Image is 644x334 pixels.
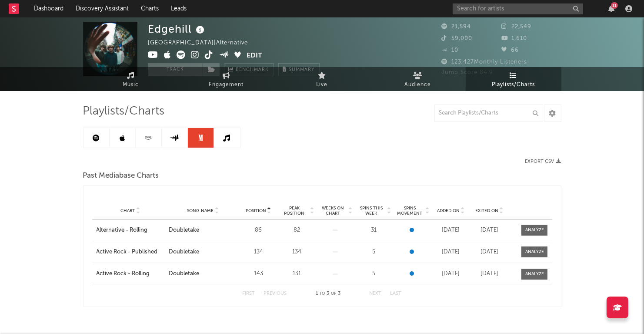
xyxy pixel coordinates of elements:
[608,5,614,12] button: 11
[120,208,135,213] span: Chart
[318,206,347,216] span: Weeks on Chart
[274,67,370,91] a: Live
[97,270,165,278] a: Active Rock - Rolling
[169,226,237,235] a: Doubletake
[442,36,473,41] span: 59,000
[442,47,459,53] span: 10
[247,51,262,61] button: Edit
[370,67,466,91] a: Audience
[97,226,165,235] a: Alternative - Rolling
[179,67,274,91] a: Engagement
[370,291,382,296] button: Next
[187,208,214,213] span: Song Name
[97,248,165,256] a: Active Rock - Published
[241,248,275,256] div: 134
[280,206,309,216] span: Peak Position
[442,59,527,65] span: 123,427 Monthly Listeners
[501,36,527,41] span: 1,610
[280,270,314,278] div: 131
[395,206,424,216] span: Spins Movement
[236,65,269,75] span: Benchmark
[501,47,519,53] span: 66
[148,38,258,48] div: [GEOGRAPHIC_DATA] | Alternative
[357,206,386,216] span: Spins This Week
[472,226,506,235] div: [DATE]
[241,270,275,278] div: 143
[280,226,314,235] div: 82
[148,22,207,36] div: Edgehill
[304,289,352,299] div: 1 3 3
[466,67,561,91] a: Playlists/Charts
[83,106,165,117] span: Playlists/Charts
[243,291,255,296] button: First
[442,24,471,30] span: 21,594
[246,208,266,213] span: Position
[434,248,468,256] div: [DATE]
[437,208,460,213] span: Added On
[331,292,336,296] span: of
[434,226,468,235] div: [DATE]
[209,80,244,90] span: Engagement
[224,63,274,76] a: Benchmark
[83,67,179,91] a: Music
[169,248,237,256] a: Doubletake
[404,80,431,90] span: Audience
[475,208,498,213] span: Exited On
[357,248,391,256] div: 5
[241,226,275,235] div: 86
[390,291,402,296] button: Last
[169,270,237,278] a: Doubletake
[472,270,506,278] div: [DATE]
[83,171,159,181] span: Past Mediabase Charts
[123,80,139,90] span: Music
[278,63,320,76] button: Summary
[434,270,468,278] div: [DATE]
[357,226,391,235] div: 31
[148,63,203,76] button: Track
[264,291,287,296] button: Previous
[501,24,531,30] span: 22,549
[317,80,328,90] span: Live
[280,248,314,256] div: 134
[320,292,325,296] span: to
[492,80,535,90] span: Playlists/Charts
[453,3,583,14] input: Search for artists
[434,105,543,122] input: Search Playlists/Charts
[611,2,618,9] div: 11
[525,159,561,164] button: Export CSV
[357,270,391,278] div: 5
[472,248,506,256] div: [DATE]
